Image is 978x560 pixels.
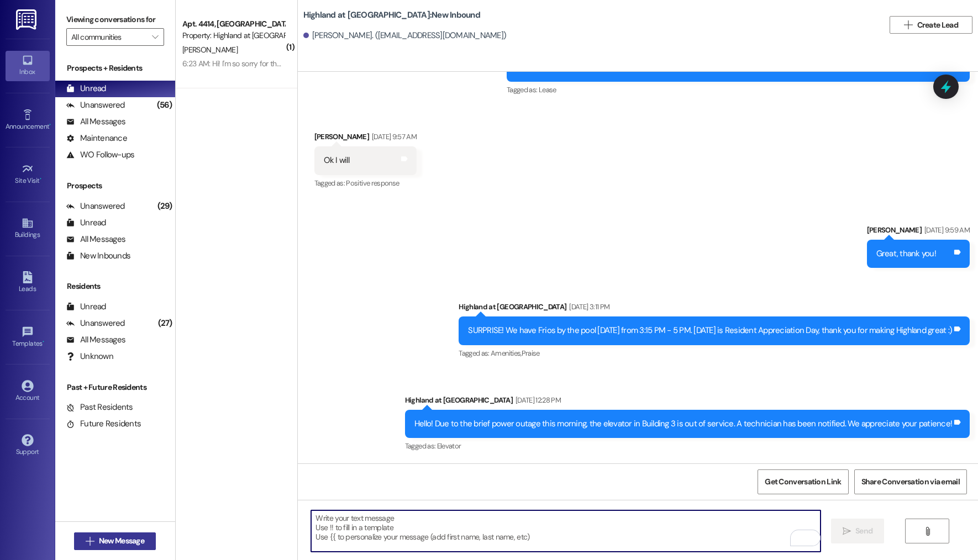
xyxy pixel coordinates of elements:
div: Unread [66,83,106,94]
span: • [43,338,44,346]
span: • [40,175,41,183]
span: • [49,121,51,129]
a: Account [6,377,50,406]
label: Viewing conversations for [66,11,164,28]
div: Past + Future Residents [55,382,175,393]
span: Praise [522,348,540,358]
div: Highland at [GEOGRAPHIC_DATA] [459,301,970,316]
div: [DATE] 12:28 PM [513,394,561,406]
div: Highland at [GEOGRAPHIC_DATA] [405,394,970,410]
div: WO Follow-ups [66,149,134,161]
div: Great, thank you! [876,248,936,260]
div: Prospects [55,180,175,192]
div: 6:23 AM: Hi! I'm so sorry for the delay in my response! I think I arrived around 2:15 on 9/10 and... [182,59,574,68]
div: Unanswered [66,99,125,111]
div: Past Residents [66,401,133,413]
i:  [904,20,912,29]
div: Property: Highland at [GEOGRAPHIC_DATA] [182,30,285,41]
div: [DATE] 9:59 AM [922,224,970,236]
div: Tagged as: [314,175,417,191]
div: Future Residents [66,418,141,430]
a: Leads [6,268,50,298]
div: All Messages [66,334,125,346]
i:  [843,527,851,536]
div: Ok I will [324,155,349,166]
div: Residents [55,281,175,292]
div: [DATE] 9:57 AM [369,131,417,142]
div: [PERSON_NAME] [314,131,417,146]
div: SURPRISE! We have Frios by the pool [DATE] from 3:15 PM - 5 PM. [DATE] is Resident Appreciation D... [468,325,952,336]
div: Hello! Due to the brief power outage this morning, the elevator in Building 3 is out of service. ... [414,418,952,430]
a: Buildings [6,214,50,244]
span: Share Conversation via email [861,476,960,488]
button: New Message [74,532,156,550]
button: Send [831,519,885,543]
span: Elevator [437,441,461,451]
div: New Inbounds [66,250,130,262]
div: [DATE] 3:11 PM [566,301,609,313]
img: ResiDesk Logo [16,9,39,30]
button: Create Lead [890,16,972,34]
div: Tagged as: [405,438,970,454]
b: Highland at [GEOGRAPHIC_DATA]: New Inbound [303,9,480,21]
div: Unread [66,301,106,313]
a: Support [6,431,50,461]
div: Unanswered [66,200,125,212]
span: [PERSON_NAME] [182,45,238,55]
div: Prospects + Residents [55,62,175,74]
span: Amenities , [491,348,522,358]
i:  [923,527,932,536]
div: All Messages [66,234,125,245]
div: Unanswered [66,318,125,329]
button: Get Conversation Link [758,469,848,494]
div: (56) [154,97,175,114]
div: Tagged as: [459,345,970,361]
span: New Message [99,535,144,547]
a: Templates • [6,323,50,352]
div: Unread [66,217,106,229]
div: [PERSON_NAME] [867,224,970,240]
div: [PERSON_NAME]. ([EMAIL_ADDRESS][DOMAIN_NAME]) [303,30,507,41]
span: Send [855,525,872,537]
a: Site Visit • [6,160,50,189]
span: Create Lead [917,19,958,31]
input: All communities [71,28,146,46]
div: (27) [155,315,175,332]
span: Positive response [346,178,399,188]
div: Apt. 4414, [GEOGRAPHIC_DATA] at [GEOGRAPHIC_DATA] [182,18,285,30]
i:  [86,537,94,546]
textarea: To enrich screen reader interactions, please activate Accessibility in Grammarly extension settings [311,510,821,552]
i:  [152,33,158,41]
span: Lease [539,85,556,94]
a: Inbox [6,51,50,81]
div: All Messages [66,116,125,128]
div: (29) [155,198,175,215]
button: Share Conversation via email [854,469,967,494]
div: Maintenance [66,133,127,144]
div: Tagged as: [507,82,970,98]
div: Unknown [66,351,113,362]
span: Get Conversation Link [765,476,841,488]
